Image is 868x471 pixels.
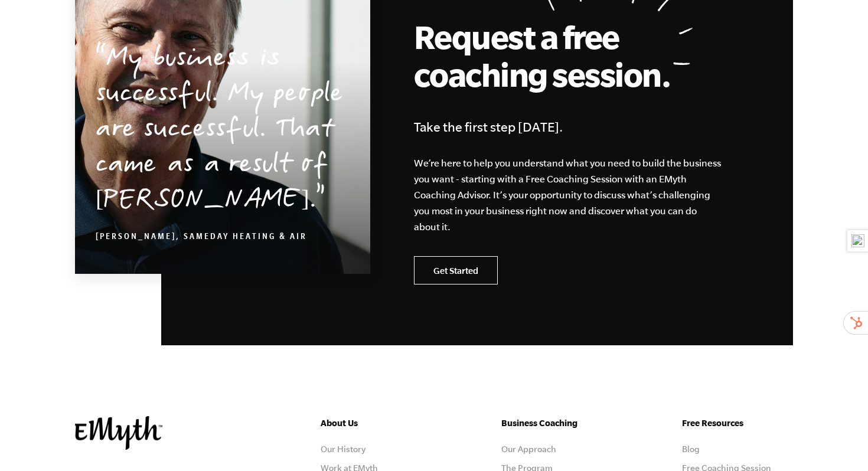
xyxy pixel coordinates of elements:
a: Get Started [414,256,498,284]
cite: [PERSON_NAME], SameDay Heating & Air [96,233,307,243]
a: Blog [682,444,700,454]
iframe: Chat Widget [809,414,868,471]
a: Our History [321,444,366,454]
img: EMyth [75,416,162,450]
h5: Free Resources [682,416,793,430]
p: My business is successful. My people are successful. That came as a result of [PERSON_NAME]. [96,42,350,220]
a: Our Approach [501,444,556,454]
h4: Take the first step [DATE]. [414,116,732,138]
h5: About Us [321,416,432,430]
h5: Business Coaching [501,416,612,430]
p: We’re here to help you understand what you need to build the business you want - starting with a ... [414,155,722,235]
h2: Request a free coaching session. [414,18,680,93]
